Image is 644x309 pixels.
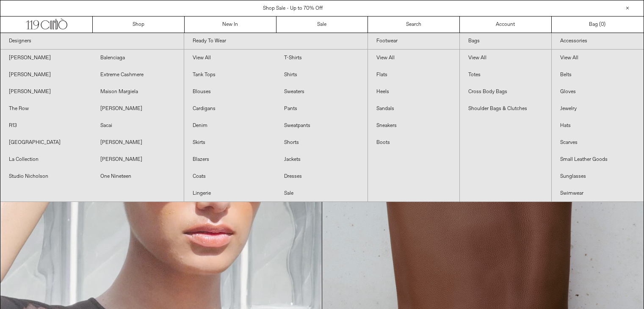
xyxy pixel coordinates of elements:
[92,168,183,185] a: One Nineteen
[0,50,92,66] a: [PERSON_NAME]
[93,17,185,33] a: Shop
[552,185,644,202] a: Swimwear
[184,168,276,185] a: Coats
[460,83,551,100] a: Cross Body Bags
[184,134,276,151] a: Skirts
[92,100,183,117] a: [PERSON_NAME]
[552,100,644,117] a: Jewelry
[276,66,367,83] a: Shirts
[276,134,367,151] a: Shorts
[184,117,276,134] a: Denim
[0,134,92,151] a: [GEOGRAPHIC_DATA]
[601,21,604,28] span: 0
[276,151,367,168] a: Jackets
[0,117,92,134] a: R13
[368,83,459,100] a: Heels
[276,83,367,100] a: Sweaters
[276,100,367,117] a: Pants
[368,17,460,33] a: Search
[92,50,183,66] a: Balenciaga
[184,185,276,202] a: Lingerie
[552,17,644,33] a: Bag ()
[552,117,644,134] a: Hats
[460,66,551,83] a: Totes
[184,33,368,50] a: Ready To Wear
[184,100,276,117] a: Cardigans
[460,33,551,50] a: Bags
[184,83,276,100] a: Blouses
[368,33,459,50] a: Footwear
[368,117,459,134] a: Sneakers
[92,66,183,83] a: Extreme Cashmere
[601,21,605,28] span: )
[0,100,92,117] a: The Row
[368,66,459,83] a: Flats
[0,33,184,50] a: Designers
[368,50,459,66] a: View All
[185,17,276,33] a: New In
[460,17,552,33] a: Account
[552,66,644,83] a: Belts
[92,83,183,100] a: Maison Margiela
[552,50,644,66] a: View All
[276,168,367,185] a: Dresses
[92,117,183,134] a: Sacai
[368,134,459,151] a: Boots
[0,83,92,100] a: [PERSON_NAME]
[184,66,276,83] a: Tank Tops
[552,83,644,100] a: Gloves
[184,151,276,168] a: Blazers
[184,50,276,66] a: View All
[0,168,92,185] a: Studio Nicholson
[276,50,367,66] a: T-Shirts
[368,100,459,117] a: Sandals
[92,151,183,168] a: [PERSON_NAME]
[92,134,183,151] a: [PERSON_NAME]
[460,100,551,117] a: Shoulder Bags & Clutches
[276,117,367,134] a: Sweatpants
[552,168,644,185] a: Sunglasses
[0,66,92,83] a: [PERSON_NAME]
[460,50,551,66] a: View All
[552,134,644,151] a: Scarves
[0,151,92,168] a: La Collection
[552,151,644,168] a: Small Leather Goods
[276,17,368,33] a: Sale
[263,5,323,12] a: Shop Sale - Up to 70% Off
[552,33,644,50] a: Accessories
[276,185,367,202] a: Sale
